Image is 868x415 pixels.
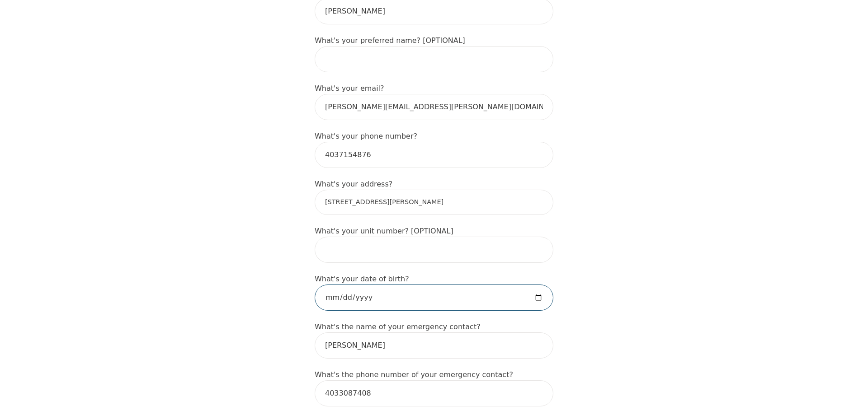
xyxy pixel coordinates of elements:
[315,180,392,188] label: What's your address?
[315,275,409,283] label: What's your date of birth?
[315,132,417,140] label: What's your phone number?
[315,84,384,93] label: What's your email?
[315,322,481,331] label: What's the name of your emergency contact?
[315,227,453,235] label: What's your unit number? [OPTIONAL]
[315,36,465,45] label: What's your preferred name? [OPTIONAL]
[315,370,513,379] label: What's the phone number of your emergency contact?
[315,284,553,311] input: Date of Birth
